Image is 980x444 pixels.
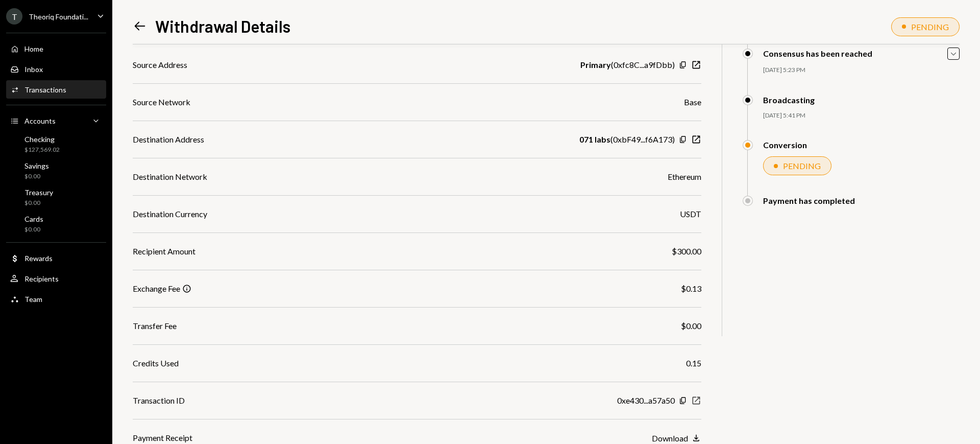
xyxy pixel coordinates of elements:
div: USDT [680,208,701,220]
a: Home [6,39,106,58]
a: Treasury$0.00 [6,185,106,209]
div: Payment has completed [763,196,855,205]
div: Ethereum [668,171,701,183]
div: Theoriq Foundati... [29,12,88,21]
div: Destination Currency [133,208,207,220]
b: 071 labs [579,133,610,146]
div: 0.15 [686,357,701,369]
div: Treasury [24,188,53,197]
a: Team [6,290,106,308]
div: Destination Address [133,133,204,146]
a: Transactions [6,80,106,99]
div: T [6,8,22,25]
div: $300.00 [672,245,701,258]
div: Source Address [133,59,187,71]
div: Download [652,433,688,443]
div: Recipient Amount [133,245,195,258]
div: $0.00 [24,225,43,234]
div: [DATE] 5:41 PM [763,111,960,120]
div: Exchange Fee [133,283,180,295]
div: Accounts [24,116,56,125]
div: Transfer Fee [133,320,177,332]
div: $0.13 [681,283,701,295]
a: Savings$0.00 [6,158,106,183]
div: Transaction ID [133,394,185,407]
div: 0xe430...a57a50 [617,394,675,407]
div: Conversion [763,140,807,150]
a: Accounts [6,111,106,130]
button: Download [652,433,701,444]
div: Payment Receipt [133,432,192,444]
div: PENDING [911,22,949,32]
div: Transactions [24,85,66,94]
div: ( 0xfc8C...a9fDbb ) [580,59,675,71]
div: $127,569.02 [24,146,60,154]
div: Savings [24,161,49,170]
h1: Withdrawal Details [155,16,290,36]
div: Destination Network [133,171,207,183]
div: Recipients [24,274,59,283]
div: Team [24,295,42,303]
a: Inbox [6,60,106,78]
div: $0.00 [24,199,53,207]
div: Cards [24,215,43,223]
div: ( 0xbF49...f6A173 ) [579,133,675,146]
div: Consensus has been reached [763,49,872,58]
div: Home [24,44,43,53]
a: Recipients [6,269,106,288]
a: Rewards [6,249,106,267]
div: Credits Used [133,357,179,369]
div: Source Network [133,96,190,108]
div: Checking [24,135,60,144]
a: Checking$127,569.02 [6,132,106,156]
div: $0.00 [681,320,701,332]
b: Primary [580,59,611,71]
div: $0.00 [24,172,49,181]
div: Rewards [24,254,53,263]
div: Inbox [24,65,43,74]
div: Base [684,96,701,108]
a: Cards$0.00 [6,212,106,236]
div: Broadcasting [763,95,815,105]
div: [DATE] 5:23 PM [763,66,960,75]
div: PENDING [783,161,821,171]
